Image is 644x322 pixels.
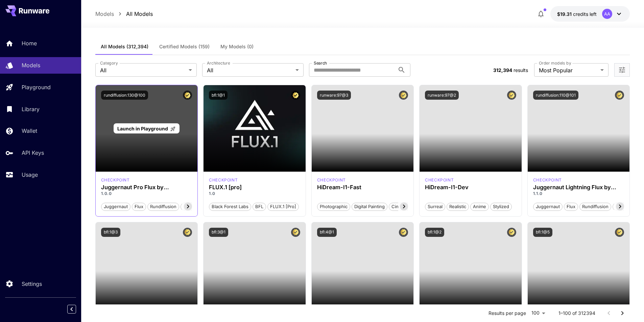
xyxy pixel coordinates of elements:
[425,203,445,210] span: Surreal
[533,202,563,211] button: juggernaut
[539,60,571,66] label: Order models by
[533,203,562,210] span: juggernaut
[425,177,454,183] div: HiDream Dev
[67,305,76,314] button: Collapse sidebar
[533,191,624,197] p: 1.1.0
[291,91,300,100] button: Certified Model – Vetted for best performance and includes a commercial license.
[100,66,186,74] span: All
[389,203,414,210] span: Cinematic
[425,228,444,237] button: bfl:1@2
[22,83,51,91] p: Playground
[557,10,597,18] div: $19.31425
[95,10,114,18] a: Models
[613,202,633,211] button: schnell
[209,177,238,183] p: checkpoint
[148,203,179,210] span: rundiffusion
[100,60,118,66] label: Category
[207,66,293,74] span: All
[101,91,148,100] button: rundiffusion:130@100
[314,60,327,66] label: Search
[533,228,552,237] button: bfl:1@5
[507,228,516,237] button: Certified Model – Vetted for best performance and includes a commercial license.
[529,308,548,318] div: 100
[22,105,40,113] p: Library
[267,202,299,211] button: FLUX.1 [pro]
[72,303,81,315] div: Collapse sidebar
[447,202,469,211] button: Realistic
[209,184,300,191] h3: FLUX.1 [pro]
[471,203,488,210] span: Anime
[291,228,300,237] button: Certified Model – Vetted for best performance and includes a commercial license.
[181,203,193,210] span: pro
[490,202,512,211] button: Stylized
[253,203,266,210] span: BFL
[126,10,153,18] a: All Models
[209,91,228,100] button: bfl:1@1
[425,91,459,100] button: runware:97@2
[209,228,228,237] button: bfl:3@1
[557,11,573,17] span: $19.31
[101,177,130,183] div: FLUX.1 D
[579,202,611,211] button: rundiffusion
[399,91,408,100] button: Certified Model – Vetted for best performance and includes a commercial license.
[159,44,210,50] span: Certified Models (159)
[470,202,489,211] button: Anime
[268,203,299,210] span: FLUX.1 [pro]
[564,203,578,210] span: flux
[183,91,192,100] button: Certified Model – Vetted for best performance and includes a commercial license.
[425,184,516,191] h3: HiDream-I1-Dev
[507,91,516,100] button: Certified Model – Vetted for best performance and includes a commercial license.
[317,177,346,183] p: checkpoint
[22,149,44,157] p: API Keys
[207,60,230,66] label: Architecture
[615,228,624,237] button: Certified Model – Vetted for best performance and includes a commercial license.
[220,44,254,50] span: My Models (0)
[399,228,408,237] button: Certified Model – Vetted for best performance and includes a commercial license.
[101,203,130,210] span: juggernaut
[317,177,346,183] div: HiDream Fast
[317,203,350,210] span: Photographic
[425,177,454,183] p: checkpoint
[22,171,38,179] p: Usage
[616,306,629,320] button: Go to next page
[147,202,179,211] button: rundiffusion
[209,203,251,210] span: Black Forest Labs
[550,6,630,22] button: $19.31425AA
[493,67,512,73] span: 312,394
[209,177,238,183] div: fluxpro
[317,184,408,191] h3: HiDream-I1-Fast
[253,202,266,211] button: BFL
[101,44,148,50] span: All Models (312,394)
[101,202,130,211] button: juggernaut
[22,280,42,288] p: Settings
[533,177,562,183] div: FLUX.1 D
[539,66,598,74] span: Most Popular
[533,184,624,191] h3: Juggernaut Lightning Flux by RunDiffusion
[101,191,192,197] p: 1.0.0
[317,228,337,237] button: bfl:4@1
[22,127,37,135] p: Wallet
[488,310,526,317] p: Results per page
[491,203,511,210] span: Stylized
[602,9,612,19] div: AA
[613,203,633,210] span: schnell
[101,177,130,183] p: checkpoint
[352,202,387,211] button: Digital Painting
[447,203,469,210] span: Realistic
[564,202,578,211] button: flux
[317,202,350,211] button: Photographic
[114,123,180,134] a: Launch in Playground
[132,203,146,210] span: flux
[181,202,193,211] button: pro
[573,11,597,17] span: credits left
[558,310,595,317] p: 1–100 of 312394
[580,203,611,210] span: rundiffusion
[533,177,562,183] p: checkpoint
[95,10,153,18] nav: breadcrumb
[132,202,146,211] button: flux
[389,202,415,211] button: Cinematic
